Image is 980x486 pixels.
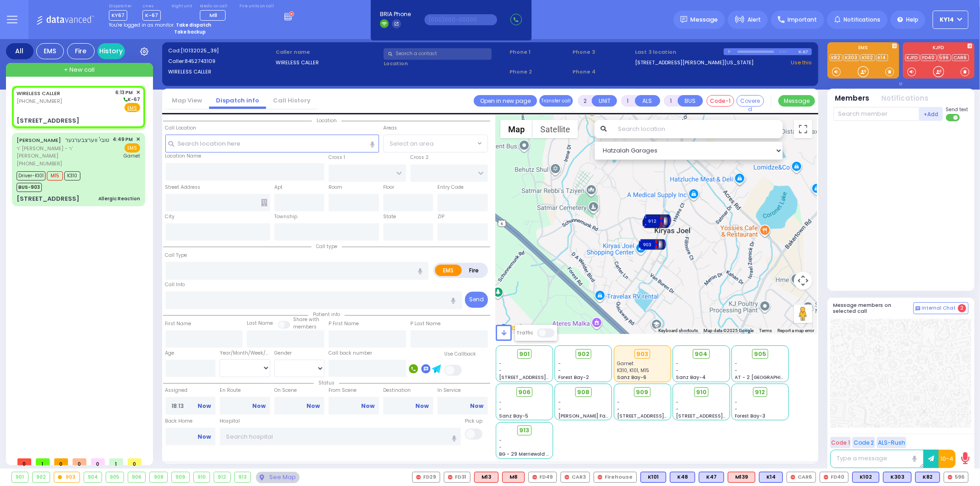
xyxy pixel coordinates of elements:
input: Search member [833,107,919,121]
div: BLS [670,472,695,483]
div: Year/Month/Week/Day [220,350,270,357]
div: BLS [915,472,940,483]
img: red-radio-icon.svg [416,475,421,480]
div: Allergic Reaction [98,195,140,202]
span: M8 [210,11,217,19]
label: Call back number [329,350,372,357]
div: 905 [106,472,124,482]
span: Important [787,16,817,24]
button: ALS-Rush [877,437,906,448]
span: - [617,399,620,406]
span: ✕ [136,136,140,143]
label: Location [384,60,506,68]
button: Transfer call [539,95,573,107]
a: K14 [876,54,888,61]
button: Code 1 [830,437,851,448]
span: Forest Bay-2 [558,374,589,381]
span: Garnet [617,360,634,367]
label: Location Name [165,153,202,160]
div: K14 [759,472,783,483]
span: Other building occupants [261,199,267,206]
label: Street Address [165,184,201,191]
a: Now [361,402,374,410]
a: [STREET_ADDRESS][PERSON_NAME][US_STATE] [635,59,754,67]
label: Medic on call [200,4,229,9]
label: WIRELESS CALLER [276,59,380,67]
span: ✕ [136,89,140,96]
span: [PERSON_NAME] Farm [558,413,612,419]
button: Map camera controls [794,271,812,290]
span: [PHONE_NUMBER] [17,160,62,167]
span: You're logged in as monitor. [109,22,175,28]
label: Areas [383,124,397,132]
a: Dispatch info [209,96,266,105]
div: M8 [502,472,525,483]
label: Cross 1 [329,154,345,161]
label: Destination [383,387,434,394]
span: 6:13 PM [116,89,133,96]
div: 909 [172,472,189,482]
span: - [735,406,738,413]
label: Entry Code [437,184,464,191]
span: Phone 1 [510,48,569,56]
span: Garnet [124,153,140,159]
span: BG - 29 Merriewold S. [499,451,551,458]
a: Call History [266,96,317,105]
img: red-radio-icon.svg [791,475,795,480]
span: Notifications [844,16,880,24]
div: 902 [644,213,671,226]
button: UNIT [592,95,617,107]
span: members [293,323,317,330]
span: 2 [958,304,966,312]
span: EMS [125,143,140,153]
input: Search location here [165,135,379,152]
span: 912 [755,388,765,397]
label: P First Name [329,320,359,328]
u: EMS [128,105,137,112]
a: Now [252,402,266,410]
label: Call Location [165,124,197,132]
label: Dispatcher [109,4,132,9]
div: 904 [84,472,102,482]
label: KJFD [903,45,974,52]
span: Message [691,15,718,24]
label: Room [329,184,342,191]
img: red-radio-icon.svg [948,475,952,480]
span: 904 [695,350,708,359]
span: - [676,360,679,367]
button: ALS [635,95,660,107]
div: 903 [639,237,666,251]
span: Driver-K101 [17,171,45,181]
span: 0 [54,458,68,465]
span: KY14 [940,16,954,24]
button: Code 2 [852,437,875,448]
label: Traffic [517,329,533,336]
div: BLS [699,472,724,483]
span: Call type [312,243,342,250]
div: FD31 [444,472,470,483]
span: טובי' ווערצבערגער [66,136,110,144]
span: - [499,406,502,413]
a: FD40 [921,54,937,61]
div: K101 [640,472,666,483]
button: Drag Pegman onto the map to open Street View [794,305,812,323]
img: Logo [36,14,97,25]
span: - [499,367,502,374]
span: 906 [518,388,531,397]
div: 901 [12,472,28,482]
span: Phone 2 [510,68,569,76]
gmp-advanced-marker: 902 [651,213,664,226]
span: M15 [47,171,63,181]
div: K102 [852,472,879,483]
span: Send text [946,106,969,113]
span: 908 [577,388,589,397]
input: Search hospital [220,428,461,445]
span: [10132025_39] [181,47,219,54]
label: P Last Name [410,320,441,328]
div: ALS KJ [502,472,525,483]
label: Call Info [165,281,185,288]
a: Use this [791,59,812,67]
div: FD29 [412,472,440,483]
div: CAR3 [561,472,590,483]
strong: Take dispatch [176,22,211,28]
